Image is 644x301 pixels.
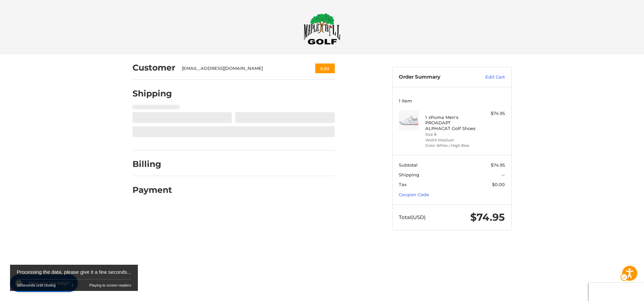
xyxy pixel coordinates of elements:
[399,74,471,81] h3: Order Summary
[399,172,419,177] span: Shipping
[399,214,426,220] span: Total (USD)
[132,159,172,169] h2: Billing
[470,211,505,223] span: $74.95
[304,13,340,45] img: Maple Hill Golf
[399,162,418,168] span: Subtotal
[399,98,505,103] h3: 1 Item
[425,143,477,148] li: Color White / High Rise
[501,172,505,177] span: --
[399,182,407,187] span: Tax
[492,182,505,187] span: $0.00
[7,272,80,294] iframe: Iframe | Gorgias live chat messenger
[17,265,131,279] div: Processing the data, please give it a few seconds...
[182,65,302,72] div: [EMAIL_ADDRESS][DOMAIN_NAME]
[132,88,172,99] h2: Shipping
[425,132,477,137] li: Size 8
[132,62,175,73] h2: Customer
[471,74,505,81] a: Edit Cart
[425,137,477,143] li: Width Medium
[17,283,21,287] span: 10
[315,63,335,73] button: Edit
[132,185,172,195] h2: Payment
[399,192,429,197] a: Coupon Code
[425,115,477,131] h4: 1 x Puma Men's PROADAPT ALPHACAT Golf Shoes
[478,110,505,117] div: $74.95
[491,162,505,168] span: $74.95
[589,283,644,301] iframe: Google Iframe | Google Customer Reviews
